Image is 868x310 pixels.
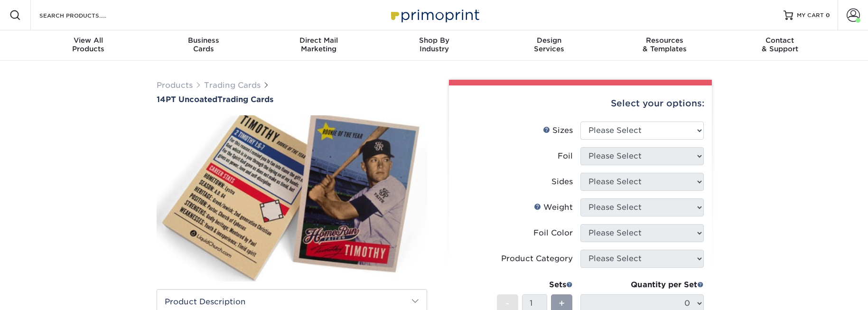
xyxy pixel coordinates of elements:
div: Foil Color [533,227,573,239]
div: Foil [558,150,573,162]
div: Sets [497,279,573,291]
a: Products [157,81,193,90]
input: SEARCH PRODUCTS..... [38,9,131,21]
div: Product Category [501,253,573,264]
div: Quantity per Set [580,279,704,291]
div: Services [492,36,607,53]
span: Contact [722,36,838,45]
a: View AllProducts [31,30,146,61]
div: Marketing [261,36,376,53]
a: BusinessCards [146,30,261,61]
div: & Support [722,36,838,53]
img: Primoprint [387,5,482,25]
a: Resources& Templates [607,30,722,61]
div: Sizes [543,125,573,136]
span: MY CART [797,11,824,19]
div: Select your options: [457,85,704,122]
span: Design [492,36,607,45]
div: Industry [376,36,492,53]
div: & Templates [607,36,722,53]
div: Cards [146,36,261,53]
a: Contact& Support [722,30,838,61]
img: 14PT Uncoated 01 [157,105,427,292]
div: Products [31,36,146,53]
span: Resources [607,36,722,45]
span: Business [146,36,261,45]
a: Direct MailMarketing [261,30,376,61]
a: DesignServices [492,30,607,61]
div: Weight [534,202,573,213]
span: 0 [826,12,830,19]
span: 14PT Uncoated [157,95,217,104]
iframe: Google Customer Reviews [2,281,81,307]
h1: Trading Cards [157,95,427,104]
a: Shop ByIndustry [376,30,492,61]
span: Direct Mail [261,36,376,45]
a: Trading Cards [204,81,261,90]
span: View All [31,36,146,45]
a: 14PT UncoatedTrading Cards [157,95,427,104]
div: Sides [551,176,573,188]
span: Shop By [376,36,492,45]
